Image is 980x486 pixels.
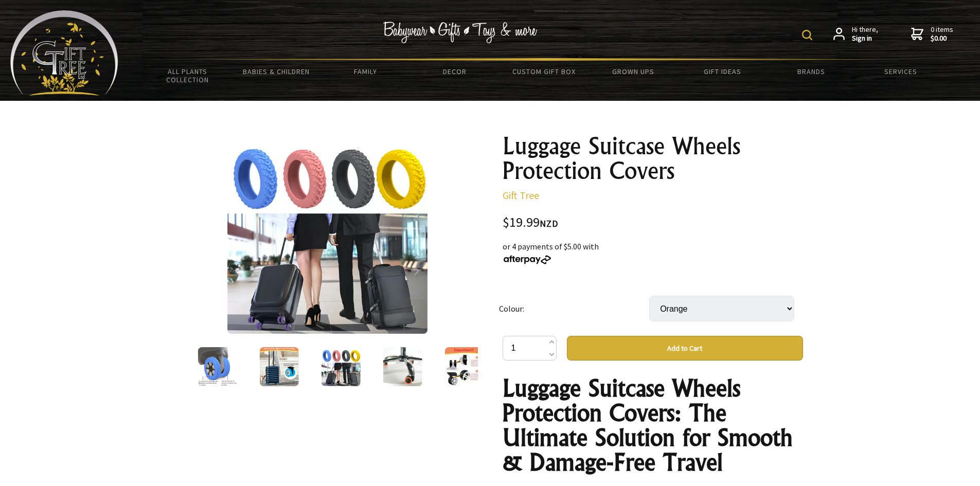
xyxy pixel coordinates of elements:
img: Luggage Suitcase Wheels Protection Covers [198,347,237,386]
img: product search [802,30,812,40]
button: Add to Cart [567,336,803,361]
div: $19.99 [503,216,803,230]
img: Afterpay [503,255,552,264]
a: Hi there,Sign in [833,25,878,43]
a: Brands [767,61,856,82]
img: Luggage Suitcase Wheels Protection Covers [321,347,360,386]
img: Luggage Suitcase Wheels Protection Covers [227,134,427,334]
a: Family [321,61,410,82]
img: Babyware - Gifts - Toys and more... [10,10,118,96]
img: Babywear - Gifts - Toys & more [383,22,538,43]
a: 0 items$0.00 [911,25,953,43]
a: Custom Gift Box [500,61,589,82]
span: 0 items [931,25,953,43]
a: Services [856,61,945,82]
a: Gift Tree [503,189,539,202]
h1: Luggage Suitcase Wheels Protection Covers [503,134,803,183]
a: Grown Ups [589,61,678,82]
strong: $0.00 [931,34,953,43]
div: or 4 payments of $5.00 with [503,240,803,265]
span: Hi there, [852,25,878,43]
a: All Plants Collection [143,61,232,91]
img: Luggage Suitcase Wheels Protection Covers [444,347,484,386]
a: Babies & Children [232,61,321,82]
strong: Luggage Suitcase Wheels Protection Covers: The Ultimate Solution for Smooth & Damage-Free Travel [503,374,793,476]
a: Decor [410,61,499,82]
a: Gift Ideas [678,61,767,82]
strong: Sign in [852,34,878,43]
td: Colour: [499,281,649,336]
span: NZD [540,218,558,229]
img: Luggage Suitcase Wheels Protection Covers [383,347,422,386]
img: Luggage Suitcase Wheels Protection Covers [259,347,298,386]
